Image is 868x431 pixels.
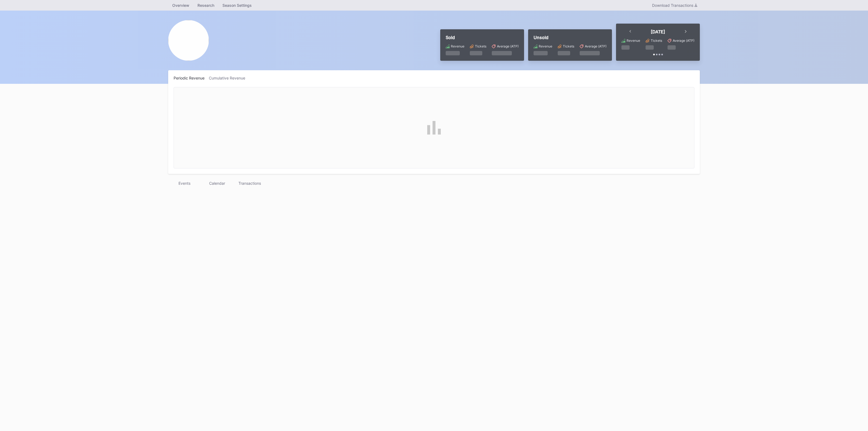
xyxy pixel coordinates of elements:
[585,44,607,48] div: Average (ATP)
[563,44,574,48] div: Tickets
[218,1,256,9] a: Season Settings
[193,1,218,9] a: Research
[539,44,552,48] div: Revenue
[497,44,519,48] div: Average (ATP)
[649,2,700,9] button: Download Transactions
[627,39,640,43] div: Revenue
[651,39,662,43] div: Tickets
[673,39,694,43] div: Average (ATP)
[201,179,233,187] div: Calendar
[451,44,464,48] div: Revenue
[534,35,607,40] div: Unsold
[446,35,519,40] div: Sold
[233,179,266,187] div: Transactions
[475,44,486,48] div: Tickets
[168,179,201,187] div: Events
[651,29,665,34] div: [DATE]
[174,76,209,80] div: Periodic Revenue
[209,76,250,80] div: Cumulative Revenue
[168,1,193,9] a: Overview
[652,3,697,8] div: Download Transactions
